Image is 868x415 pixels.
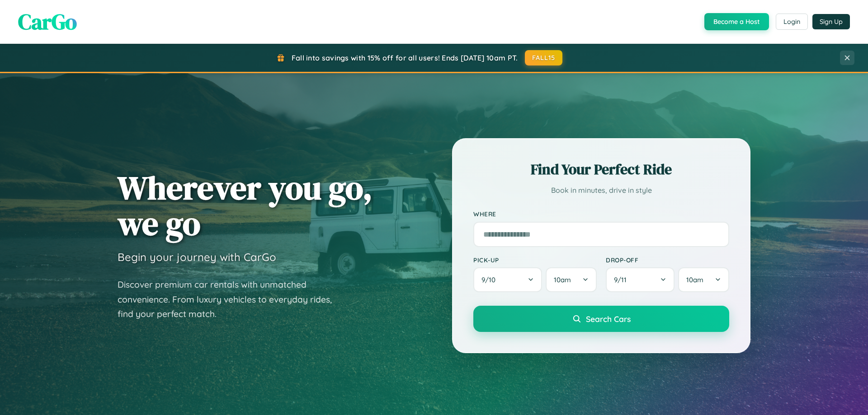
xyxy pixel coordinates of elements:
[614,275,631,284] span: 9 / 11
[704,13,769,30] button: Become a Host
[473,267,542,292] button: 9/10
[812,14,850,29] button: Sign Up
[473,210,729,218] label: Where
[686,275,703,284] span: 10am
[554,275,571,284] span: 10am
[606,256,729,264] label: Drop-off
[525,50,563,65] button: FALL15
[473,159,729,179] h2: Find Your Perfect Ride
[678,267,729,292] button: 10am
[118,250,276,264] h3: Begin your journey with CarGo
[18,7,77,37] span: CarGo
[473,184,729,197] p: Book in minutes, drive in style
[473,306,729,332] button: Search Cars
[586,314,631,324] span: Search Cars
[776,14,808,30] button: Login
[118,277,344,322] p: Discover premium car rentals with unmatched convenience. From luxury vehicles to everyday rides, ...
[481,275,500,284] span: 9 / 10
[292,53,518,62] span: Fall into savings with 15% off for all users! Ends [DATE] 10am PT.
[473,256,597,264] label: Pick-up
[118,170,373,241] h1: Wherever you go, we go
[546,267,597,292] button: 10am
[606,267,675,292] button: 9/11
